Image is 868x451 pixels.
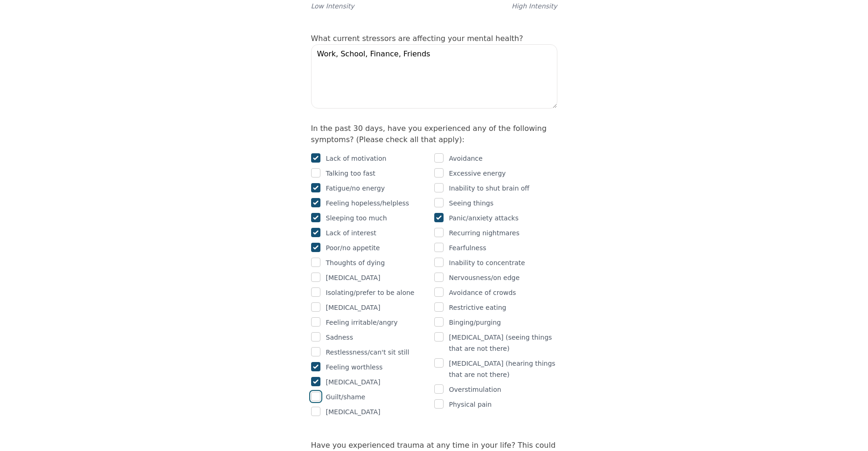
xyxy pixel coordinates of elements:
[326,212,387,224] p: Sleeping too much
[449,242,486,253] p: Fearfulness
[326,406,381,417] p: [MEDICAL_DATA]
[326,362,383,373] p: Feeling worthless
[449,272,520,283] p: Nervousness/on edge
[326,391,366,403] p: Guilt/shame
[326,257,385,268] p: Thoughts of dying
[449,183,530,194] p: Inability to shut brain off
[326,168,375,179] p: Talking too fast
[449,168,506,179] p: Excessive energy
[449,384,501,395] p: Overstimulation
[326,198,410,209] p: Feeling hopeless/helpless
[326,183,385,194] p: Fatigue/no energy
[326,227,376,239] p: Lack of interest
[311,1,354,11] label: Low Intensity
[449,332,557,354] p: [MEDICAL_DATA] (seeing things that are not there)
[326,332,353,343] p: Sadness
[449,153,483,164] p: Avoidance
[326,317,398,328] p: Feeling irritable/angry
[326,153,387,164] p: Lack of motivation
[512,1,557,11] label: High Intensity
[449,257,525,268] p: Inability to concentrate
[449,399,492,410] p: Physical pain
[326,376,381,388] p: [MEDICAL_DATA]
[449,198,494,209] p: Seeing things
[326,302,381,313] p: [MEDICAL_DATA]
[449,212,519,224] p: Panic/anxiety attacks
[449,287,516,298] p: Avoidance of crowds
[449,227,520,239] p: Recurring nightmares
[326,272,381,283] p: [MEDICAL_DATA]
[326,242,380,253] p: Poor/no appetite
[311,124,547,144] label: In the past 30 days, have you experienced any of the following symptoms? (Please check all that a...
[326,287,415,298] p: Isolating/prefer to be alone
[449,317,501,328] p: Binging/purging
[311,44,557,109] textarea: Work, School, Finance, Friends
[449,302,507,313] p: Restrictive eating
[449,358,557,380] p: [MEDICAL_DATA] (hearing things that are not there)
[311,34,523,43] label: What current stressors are affecting your mental health?
[326,347,410,358] p: Restlessness/can't sit still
